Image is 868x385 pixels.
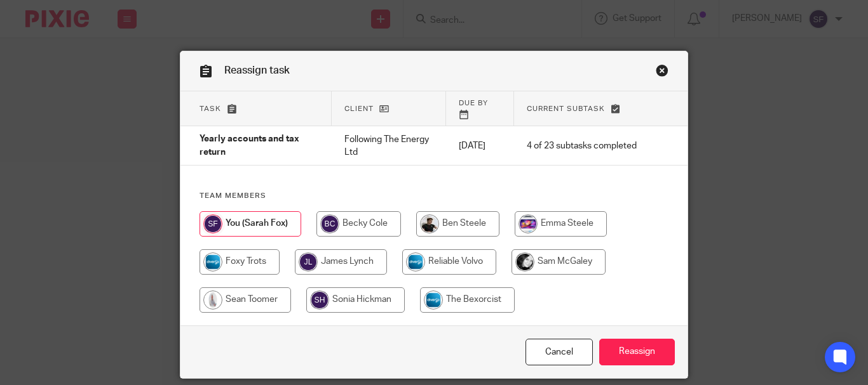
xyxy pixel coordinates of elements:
[514,126,649,166] td: 4 of 23 subtasks completed
[344,105,374,112] span: Client
[527,105,605,112] span: Current subtask
[459,100,488,107] span: Due by
[224,65,290,75] span: Reassign task
[459,140,501,152] p: [DATE]
[200,135,299,157] span: Yearly accounts and tax return
[200,105,221,112] span: Task
[344,133,433,159] p: Following The Energy Ltd
[526,339,593,366] a: Close this dialog window
[599,339,675,366] input: Reassign
[656,64,668,81] a: Close this dialog window
[200,191,668,201] h4: Team members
